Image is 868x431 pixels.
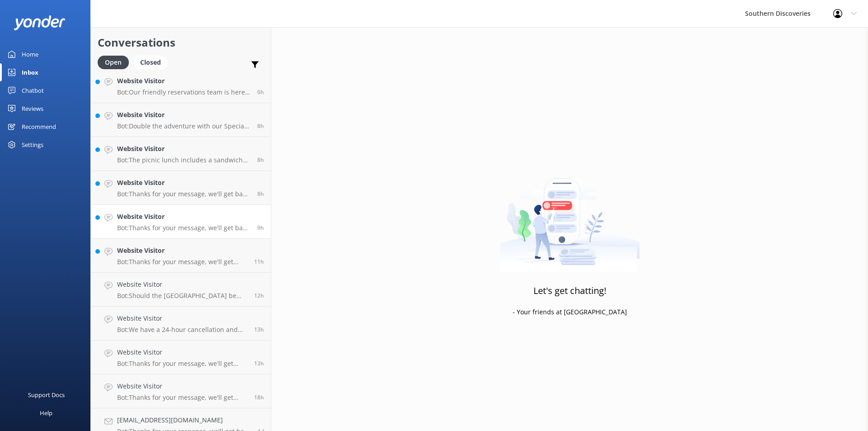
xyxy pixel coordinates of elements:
span: Sep 01 2025 01:17am (UTC +12:00) Pacific/Auckland [257,190,264,198]
span: Sep 01 2025 01:58am (UTC +12:00) Pacific/Auckland [257,122,264,130]
a: Website VisitorBot:Our friendly reservations team is here to help 7 days a week, from 6 AM to 8 P... [91,69,271,103]
img: artwork of a man stealing a conversation from at giant smartphone [500,159,640,272]
h4: Website Visitor [117,178,250,188]
p: Bot: Thanks for your message, we'll get back to you as soon as we can. You're also welcome to kee... [117,224,250,232]
div: Settings [22,136,43,154]
p: Bot: Double the adventure with our Special Deals! Visit [URL][DOMAIN_NAME]. [117,122,250,130]
h4: Website Visitor [117,347,247,357]
div: Open [98,56,129,69]
h4: Website Visitor [117,144,250,154]
p: - Your friends at [GEOGRAPHIC_DATA] [513,307,627,317]
p: Bot: Thanks for your message, we'll get back to you as soon as we can. You're also welcome to kee... [117,360,247,368]
a: Website VisitorBot:Thanks for your message, we'll get back to you as soon as we can. You're also ... [91,341,271,374]
div: Help [40,404,52,422]
h4: [EMAIL_ADDRESS][DOMAIN_NAME] [117,415,251,425]
a: Website VisitorBot:Thanks for your message, we'll get back to you as soon as we can. You're also ... [91,171,271,205]
span: Sep 01 2025 01:55am (UTC +12:00) Pacific/Auckland [257,156,264,164]
h2: Conversations [98,34,264,51]
span: Aug 31 2025 08:51pm (UTC +12:00) Pacific/Auckland [254,360,264,367]
p: Bot: Thanks for your message, we'll get back to you as soon as we can. You're also welcome to kee... [117,190,250,198]
div: Recommend [22,118,56,136]
p: Bot: Should the [GEOGRAPHIC_DATA] be closed on your day of travel and this has disrupted your cru... [117,292,247,300]
a: Website VisitorBot:Double the adventure with our Special Deals! Visit [URL][DOMAIN_NAME].8h [91,103,271,137]
h3: Let's get chatting! [533,284,606,298]
div: Inbox [22,63,38,81]
a: Website VisitorBot:Thanks for your message, we'll get back to you as soon as we can. You're also ... [91,239,271,273]
a: Website VisitorBot:Thanks for your message, we'll get back to you as soon as we can. You're also ... [91,374,271,408]
a: Website VisitorBot:Thanks for your message, we'll get back to you as soon as we can. You're also ... [91,205,271,239]
h4: Website Visitor [117,313,247,323]
img: yonder-white-logo.png [14,15,66,30]
h4: Website Visitor [117,279,247,289]
span: Aug 31 2025 10:05pm (UTC +12:00) Pacific/Auckland [254,292,264,299]
h4: Website Visitor [117,212,250,222]
div: Chatbot [22,81,44,99]
span: Sep 01 2025 01:10am (UTC +12:00) Pacific/Auckland [257,224,264,232]
div: Home [22,45,38,63]
h4: Website Visitor [117,381,247,391]
span: Sep 01 2025 03:19am (UTC +12:00) Pacific/Auckland [257,88,264,96]
a: Closed [133,57,172,67]
p: Bot: Thanks for your message, we'll get back to you as soon as we can. You're also welcome to kee... [117,393,247,402]
a: Website VisitorBot:The picnic lunch includes a sandwich with selected meat (chicken or ham) and s... [91,137,271,171]
p: Bot: Thanks for your message, we'll get back to you as soon as we can. You're also welcome to kee... [117,258,247,266]
span: Aug 31 2025 09:03pm (UTC +12:00) Pacific/Auckland [254,326,264,333]
span: Aug 31 2025 04:07pm (UTC +12:00) Pacific/Auckland [254,393,264,401]
p: Bot: Our friendly reservations team is here to help 7 days a week, from 6 AM to 8 PM. [117,88,250,96]
a: Open [98,57,133,67]
div: Closed [133,56,168,69]
h4: Website Visitor [117,76,250,86]
a: Website VisitorBot:We have a 24-hour cancellation and amendment policy. If you notify us more tha... [91,307,271,341]
h4: Website Visitor [117,246,247,256]
div: Support Docs [28,386,65,404]
div: Reviews [22,99,43,118]
p: Bot: The picnic lunch includes a sandwich with selected meat (chicken or ham) and salad, cheese a... [117,156,250,164]
h4: Website Visitor [117,110,250,120]
a: Website VisitorBot:Should the [GEOGRAPHIC_DATA] be closed on your day of travel and this has disr... [91,273,271,307]
p: Bot: We have a 24-hour cancellation and amendment policy. If you notify us more than 24 hours bef... [117,326,247,334]
span: Aug 31 2025 10:56pm (UTC +12:00) Pacific/Auckland [254,258,264,265]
